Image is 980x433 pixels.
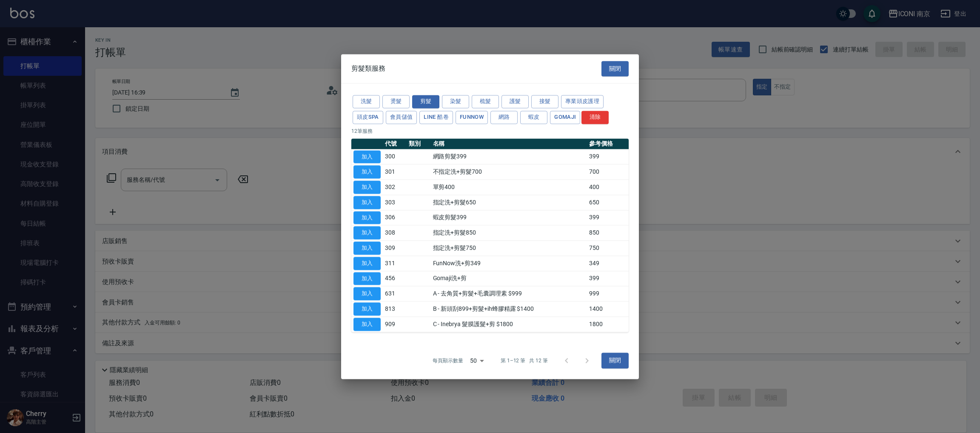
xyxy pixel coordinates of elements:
[501,357,548,364] p: 第 1–12 筆 共 12 筆
[520,111,547,124] button: 蝦皮
[467,349,487,372] div: 50
[550,111,580,124] button: Gomaji
[587,286,629,301] td: 999
[353,302,381,315] button: 加入
[351,127,629,135] p: 12 筆服務
[587,256,629,271] td: 349
[353,227,381,240] button: 加入
[383,241,407,256] td: 309
[587,317,629,332] td: 1800
[431,149,587,164] td: 網路剪髮399
[383,286,407,301] td: 631
[587,225,629,241] td: 850
[431,271,587,286] td: Gomaji洗+剪
[431,286,587,301] td: A - 去角質+剪髮+毛囊調理素 $999
[431,195,587,210] td: 指定洗+剪髮650
[433,357,463,364] p: 每頁顯示數量
[353,287,381,301] button: 加入
[353,95,380,108] button: 洗髮
[383,256,407,271] td: 311
[601,61,629,77] button: 關閉
[431,241,587,256] td: 指定洗+剪髮750
[587,271,629,286] td: 399
[353,196,381,209] button: 加入
[431,138,587,149] th: 名稱
[353,272,381,285] button: 加入
[431,301,587,317] td: B - 新頭刮899+剪髮+ih蜂膠精露 $1400
[442,95,469,108] button: 染髮
[383,225,407,241] td: 308
[587,164,629,180] td: 700
[383,164,407,180] td: 301
[601,353,629,369] button: 關閉
[581,111,609,124] button: 清除
[407,138,430,149] th: 類別
[431,210,587,225] td: 蝦皮剪髮399
[351,64,385,73] span: 剪髮類服務
[383,317,407,332] td: 909
[431,225,587,241] td: 指定洗+剪髮850
[587,195,629,210] td: 650
[383,195,407,210] td: 303
[353,241,381,255] button: 加入
[456,111,488,124] button: FUNNOW
[587,241,629,256] td: 750
[353,111,383,124] button: 頭皮SPA
[419,111,453,124] button: LINE 酷卷
[561,95,604,108] button: 專業頭皮護理
[490,111,518,124] button: 網路
[383,138,407,149] th: 代號
[383,301,407,317] td: 813
[383,210,407,225] td: 306
[587,210,629,225] td: 399
[431,164,587,180] td: 不指定洗+剪髮700
[431,256,587,271] td: FunNow洗+剪349
[412,95,439,108] button: 剪髮
[353,150,381,163] button: 加入
[472,95,499,108] button: 梳髮
[353,166,381,179] button: 加入
[383,180,407,195] td: 302
[353,211,381,224] button: 加入
[431,317,587,332] td: C - Inebrya 髮膜護髮+剪 $1800
[353,257,381,270] button: 加入
[587,138,629,149] th: 參考價格
[587,301,629,317] td: 1400
[383,271,407,286] td: 456
[531,95,558,108] button: 接髮
[587,149,629,164] td: 399
[382,95,410,108] button: 燙髮
[431,180,587,195] td: 單剪400
[386,111,417,124] button: 會員儲值
[587,180,629,195] td: 400
[501,95,529,108] button: 護髮
[353,318,381,331] button: 加入
[383,149,407,164] td: 300
[353,181,381,194] button: 加入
